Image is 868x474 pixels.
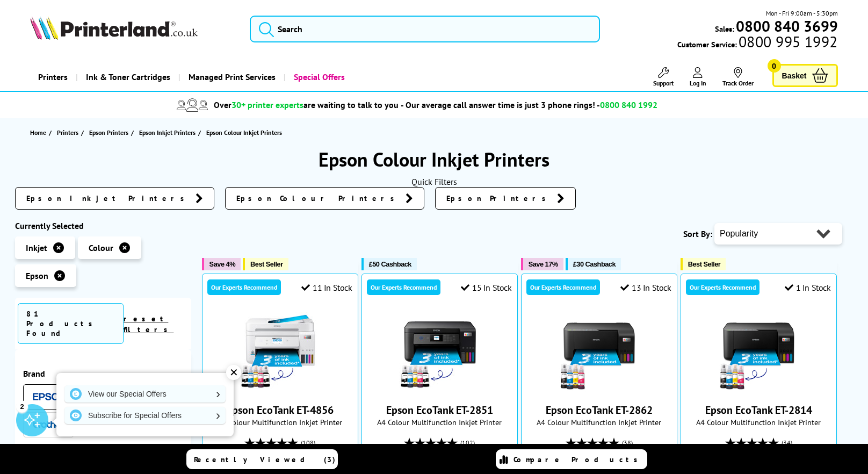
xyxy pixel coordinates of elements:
a: Epson EcoTank ET-2814 [718,384,799,394]
span: 0800 840 1992 [600,99,657,110]
a: Printers [57,127,81,138]
span: 81 Products Found [18,303,124,344]
span: £30 Cashback [573,260,616,268]
input: Search [250,16,601,42]
div: Our Experts Recommend [526,279,600,295]
a: Support [653,67,674,87]
a: Epson Printers [435,187,576,210]
img: Epson EcoTank ET-2814 [718,312,799,392]
span: - Our average call answer time is just 3 phone rings! - [401,99,657,110]
a: Epson EcoTank ET-2862 [559,384,639,394]
button: Best Seller [243,258,288,270]
b: 0800 840 3699 [736,16,838,36]
a: Special Offers [284,63,353,91]
span: Customer Service: [677,37,837,49]
span: Printers [57,127,78,138]
span: Log In [690,79,706,87]
a: reset filters [124,314,173,334]
span: Support [653,79,674,87]
a: Log In [690,67,706,87]
span: Inkjet [26,242,47,253]
span: A4 Colour Multifunction Inkjet Printer [208,417,352,427]
span: Sales: [715,24,734,34]
div: Our Experts Recommend [367,279,440,295]
img: Epson EcoTank ET-2851 [399,312,480,392]
a: Ink & Toner Cartridges [76,63,178,91]
a: Epson EcoTank ET-2851 [399,384,480,394]
button: Best Seller [681,258,726,270]
span: 30+ printer experts [232,99,303,110]
a: Printerland Logo [30,16,236,42]
span: Mon - Fri 9:00am - 5:30pm [766,8,838,18]
button: Save 4% [202,258,241,270]
a: Epson [33,390,65,404]
span: Epson Inkjet Printers [26,193,190,204]
span: 0 [768,59,781,73]
span: Best Seller [688,260,721,268]
span: Basket [782,68,807,83]
a: Home [30,127,49,138]
span: Epson Printers [446,193,552,204]
a: Epson EcoTank ET-2814 [705,403,812,417]
a: 0800 840 3699 [734,21,838,31]
span: Save 17% [529,260,558,268]
span: A4 Colour Multifunction Inkjet Printer [367,417,512,427]
h1: Epson Colour Inkjet Printers [15,147,853,172]
span: £50 Cashback [369,260,411,268]
span: Epson [26,270,48,281]
img: Brother [33,421,65,428]
div: ✕ [226,365,241,380]
span: (108) [301,433,315,453]
div: 1 In Stock [785,282,831,293]
div: Currently Selected [15,220,191,231]
span: (102) [460,433,475,453]
div: 11 In Stock [301,282,352,293]
span: A4 Colour Multifunction Inkjet Printer [527,417,671,427]
a: Recently Viewed (3) [186,449,338,469]
span: Epson Inkjet Printers [139,127,196,138]
a: Compare Products [496,449,647,469]
button: £30 Cashback [566,258,621,270]
span: Ink & Toner Cartridges [86,63,170,91]
a: Epson Inkjet Printers [139,127,198,138]
div: Our Experts Recommend [686,279,759,295]
span: Best Seller [250,260,283,268]
button: £50 Cashback [361,258,417,270]
img: Epson EcoTank ET-4856 [240,312,320,392]
img: Epson EcoTank ET-2862 [559,312,639,392]
a: Printers [30,63,76,91]
a: View our Special Offers [64,385,226,403]
span: Recently Viewed (3) [194,455,336,464]
span: Epson Printers [89,127,128,138]
a: Epson EcoTank ET-2851 [386,403,493,417]
span: Save 4% [209,260,235,268]
a: Epson EcoTank ET-4856 [240,384,320,394]
a: Track Order [722,67,754,87]
div: Quick Filters [15,176,853,187]
span: Epson Colour Inkjet Printers [206,128,282,137]
span: Brand [23,368,183,379]
span: Compare Products [513,455,643,464]
a: Subscribe for Special Offers [64,407,226,424]
a: Managed Print Services [178,63,284,91]
div: 13 In Stock [620,282,671,293]
span: Sort By: [683,228,712,239]
a: Brother [33,418,65,432]
span: (34) [782,433,792,453]
div: 2 [16,400,28,412]
button: Save 17% [521,258,563,270]
img: Epson [33,393,65,401]
span: 0800 995 1992 [737,37,837,47]
img: Printerland Logo [30,16,198,40]
a: Epson Printers [89,127,131,138]
span: A4 Colour Multifunction Inkjet Printer [686,417,831,427]
span: Epson Colour Printers [236,193,400,204]
a: Epson Inkjet Printers [15,187,214,210]
a: Epson EcoTank ET-2862 [546,403,653,417]
div: 15 In Stock [461,282,511,293]
a: Basket 0 [772,64,838,87]
a: Epson EcoTank ET-4856 [227,403,334,417]
div: Our Experts Recommend [207,279,281,295]
span: Over are waiting to talk to you [214,99,399,110]
span: Colour [89,242,113,253]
